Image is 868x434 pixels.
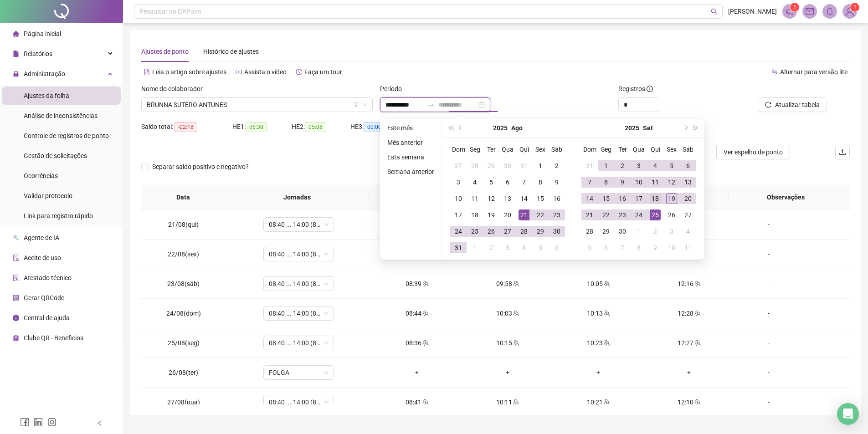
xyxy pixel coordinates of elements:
[483,240,499,256] td: 2025-09-02
[269,336,329,350] span: 08:40 ... 14:00 (8 HORAS)
[663,240,680,256] td: 2025-10-10
[742,220,796,230] div: -
[305,122,326,132] span: 05:08
[647,207,663,223] td: 2025-09-25
[631,190,647,207] td: 2025-09-17
[651,308,727,318] div: 12:28
[467,223,483,240] td: 2025-08-25
[680,119,690,137] button: next-year
[453,193,464,204] div: 10
[203,48,259,55] span: Histórico de ajustes
[758,97,827,112] button: Atualizar tabela
[663,223,680,240] td: 2025-10-03
[617,209,628,220] div: 23
[502,242,513,253] div: 3
[364,122,385,132] span: 00:00
[650,160,661,171] div: 4
[617,226,628,237] div: 30
[647,174,663,190] td: 2025-09-11
[379,308,455,318] div: 08:44
[786,7,794,15] span: notification
[13,51,19,57] span: file
[680,190,696,207] td: 2025-09-20
[780,68,847,76] span: Alternar para versão lite
[618,84,653,94] span: Registros
[486,177,497,188] div: 5
[269,306,329,320] span: 08:40 ... 14:00 (8 HORAS)
[584,226,595,237] div: 28
[304,68,342,76] span: Faça um tour
[683,177,693,188] div: 13
[244,68,287,76] span: Assista o vídeo
[633,209,644,220] div: 24
[549,240,565,256] td: 2025-09-06
[483,158,499,174] td: 2025-07-29
[24,132,109,139] span: Controle de registros de ponto
[598,190,614,207] td: 2025-09-15
[384,123,438,133] li: Este mês
[141,185,225,210] th: Data
[453,209,464,220] div: 17
[13,31,19,37] span: home
[724,147,783,157] span: Ver espelho de ponto
[663,158,680,174] td: 2025-09-05
[499,223,516,240] td: 2025-08-27
[511,119,523,137] button: month panel
[549,207,565,223] td: 2025-08-23
[631,141,647,158] th: Qua
[598,223,614,240] td: 2025-09-29
[650,177,661,188] div: 11
[581,190,598,207] td: 2025-09-14
[601,193,611,204] div: 15
[467,141,483,158] th: Seg
[486,209,497,220] div: 19
[584,193,595,204] div: 14
[493,119,508,137] button: year panel
[483,190,499,207] td: 2025-08-12
[175,122,197,132] span: -02:18
[683,226,693,237] div: 4
[246,122,267,132] span: 05:38
[631,240,647,256] td: 2025-10-08
[499,240,516,256] td: 2025-09-03
[24,112,98,119] span: Análise de inconsistências
[24,152,87,159] span: Gestão de solicitações
[647,158,663,174] td: 2025-09-04
[614,158,631,174] td: 2025-09-02
[535,177,546,188] div: 8
[486,193,497,204] div: 12
[350,122,410,132] div: HE 3:
[853,4,857,10] span: 1
[647,86,653,92] span: info-circle
[532,158,549,174] td: 2025-08-01
[519,193,529,204] div: 14
[516,158,532,174] td: 2025-07-31
[693,281,701,287] span: team
[584,209,595,220] div: 21
[450,174,467,190] td: 2025-08-03
[601,242,611,253] div: 6
[581,158,598,174] td: 2025-08-31
[742,279,796,289] div: -
[516,190,532,207] td: 2025-08-14
[450,240,467,256] td: 2025-08-31
[225,185,370,210] th: Jornadas
[790,3,799,12] sup: 1
[650,242,661,253] div: 9
[168,221,199,228] span: 21/08(qui)
[729,185,843,210] th: Observações
[512,310,519,317] span: team
[650,226,661,237] div: 2
[24,314,70,322] span: Central de ajuda
[742,249,796,259] div: -
[680,207,696,223] td: 2025-09-27
[519,209,529,220] div: 21
[13,295,19,301] span: qrcode
[469,226,480,237] div: 25
[470,279,546,289] div: 09:58
[141,48,189,55] span: Ajustes de ponto
[551,226,562,237] div: 30
[826,7,834,15] span: bell
[775,100,820,110] span: Atualizar tabela
[551,209,562,220] div: 23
